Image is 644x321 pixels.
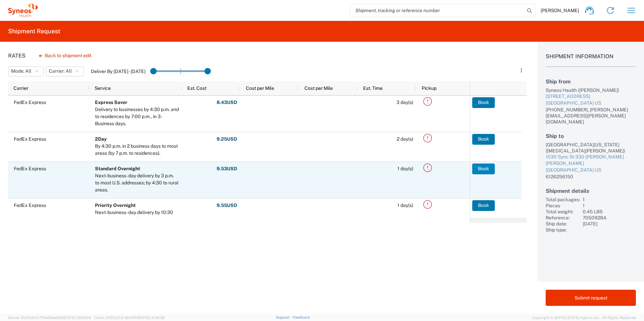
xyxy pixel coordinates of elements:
[95,85,111,91] span: Service
[46,66,84,76] button: Carrier: All
[546,167,636,174] div: [GEOGRAPHIC_DATA] US
[546,221,580,227] div: Ship date:
[546,100,636,107] div: [GEOGRAPHIC_DATA] US
[216,200,237,211] button: 9.55USD
[472,200,495,211] button: Book
[95,106,179,127] div: Delivery to businesses by 4:30 p.m. and to residences by 7:00 p.m., in 3-Business days.
[216,97,237,108] button: 8.43USD
[546,107,636,125] div: [PHONE_NUMBER], [PERSON_NAME][EMAIL_ADDRESS][PERSON_NAME][DOMAIN_NAME]
[34,50,97,62] button: Back to shipment edit
[8,66,43,76] button: Mode: All
[546,93,636,106] a: [STREET_ADDRESS][GEOGRAPHIC_DATA] US
[138,316,165,320] span: [DATE] 10:16:38
[8,52,26,59] h1: Rates
[546,154,636,174] a: 1030 Sync St 330 [PERSON_NAME] [PERSON_NAME][GEOGRAPHIC_DATA] US
[13,85,28,91] span: Carrier
[363,85,383,91] span: Est. Time
[546,142,636,154] div: [GEOGRAPHIC_DATA][US_STATE] ([MEDICAL_DATA][PERSON_NAME])
[246,85,274,91] span: Cost per Mile
[422,85,437,91] span: Pickup
[14,100,46,105] span: FedEx Express
[276,315,293,319] a: Support
[472,134,495,145] button: Book
[546,53,636,67] h1: Shipment Information
[546,227,580,233] div: Ship type:
[95,203,136,208] b: Priority Overnight
[583,197,636,203] div: 1
[546,133,636,139] h2: Ship to
[49,68,72,74] span: Carrier: All
[217,166,237,172] strong: 9.53 USD
[95,136,107,142] b: 2Day
[546,87,636,93] div: Syneos Health ([PERSON_NAME])
[546,93,636,100] div: [STREET_ADDRESS]
[293,315,310,319] a: Feedback
[472,97,495,108] button: Book
[546,174,636,180] div: 6126256150
[14,136,46,142] span: FedEx Express
[95,209,179,237] div: Next-business-day delivery by 10:30 a.m. to most U.S. addresses; by noon, 4:30 p.m. or 5 p.m. in ...
[304,85,333,91] span: Cost per Mile
[546,209,580,215] div: Total weight:
[546,290,636,306] button: Submit request
[532,315,636,321] span: Copyright © [DATE]-[DATE] Agistix Inc., All Rights Reserved
[217,202,237,209] strong: 9.55 USD
[217,136,237,142] strong: 9.25 USD
[546,154,636,167] div: 1030 Sync St 330 [PERSON_NAME] [PERSON_NAME]
[583,215,636,221] div: 7050928A
[91,68,146,74] label: Deliver By [DATE] - [DATE]
[397,136,413,142] span: 2 day(s)
[94,316,165,320] span: Client: 2025.20.0-8b113f4
[95,166,140,171] b: Standard Overnight
[187,85,206,91] span: Est. Cost
[397,203,413,208] span: 1 day(s)
[216,134,237,145] button: 9.25USD
[95,143,179,157] div: By 4:30 p.m. in 2 business days to most areas (by 7 p.m. to residences).
[11,68,31,74] span: Mode: All
[541,7,579,13] span: [PERSON_NAME]
[546,203,580,209] div: Pieces
[546,215,580,221] div: Reference:
[583,221,636,227] div: [DATE]
[217,99,237,106] strong: 8.43 USD
[95,172,179,193] div: Next-business-day delivery by 3 p.m. to most U.S. addresses; by 4:30 to rural areas.
[546,78,636,85] h2: Ship from
[8,316,91,320] span: Server: 2025.20.0-710e05ee653
[350,4,525,17] input: Shipment, tracking or reference number
[546,197,580,203] div: Total packages:
[583,209,636,215] div: 0.45 LBS
[216,164,237,174] button: 9.53USD
[8,27,60,35] h2: Shipment Request
[14,203,46,208] span: FedEx Express
[472,164,495,174] button: Book
[14,166,46,171] span: FedEx Express
[397,166,413,171] span: 1 day(s)
[546,188,636,194] h2: Shipment details
[396,100,413,105] span: 3 day(s)
[95,100,127,105] b: Express Saver
[64,316,91,320] span: [DATE] 09:51:04
[583,203,636,209] div: 1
